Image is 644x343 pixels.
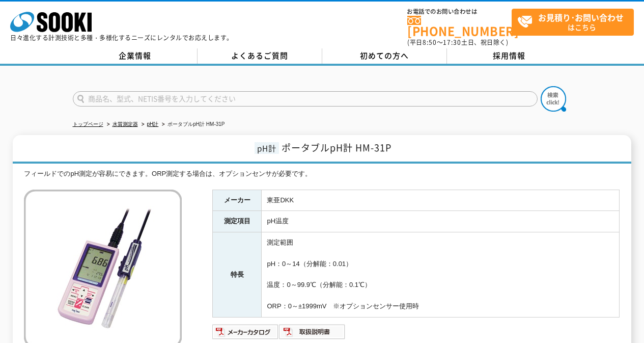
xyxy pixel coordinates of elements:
a: メーカーカタログ [212,330,279,338]
strong: お見積り･お問い合わせ [538,11,624,23]
input: 商品名、型式、NETIS番号を入力してください [73,91,538,107]
span: (平日 ～ 土日、祝日除く) [407,38,508,47]
span: 初めての方へ [360,50,409,61]
div: フィールドでのpH測定が容易にできます。ORP測定する場合は、オプションセンサが必要です。 [24,169,620,179]
a: よくあるご質問 [198,48,322,64]
a: 初めての方へ [322,48,447,64]
span: 17:30 [443,38,461,47]
a: お見積り･お問い合わせはこちら [512,9,634,36]
img: メーカーカタログ [212,324,279,340]
a: pH計 [147,121,159,127]
a: 採用情報 [447,48,572,64]
span: ポータブルpH計 HM-31P [282,141,391,154]
th: 特長 [213,232,262,318]
span: pH計 [255,142,279,154]
td: pH温度 [262,211,620,232]
td: 東亜DKK [262,190,620,211]
img: 取扱説明書 [279,324,346,340]
p: 日々進化する計測技術と多種・多様化するニーズにレンタルでお応えします。 [10,35,233,41]
a: [PHONE_NUMBER] [407,16,512,37]
span: はこちら [517,9,633,35]
a: トップページ [73,121,103,127]
th: 測定項目 [213,211,262,232]
th: メーカー [213,190,262,211]
a: 水質測定器 [113,121,138,127]
a: 取扱説明書 [279,330,346,338]
span: 8:50 [423,38,437,47]
a: 企業情報 [73,48,198,64]
img: btn_search.png [541,86,566,112]
span: お電話でのお問い合わせは [407,9,512,15]
li: ポータブルpH計 HM-31P [160,119,225,130]
td: 測定範囲 pH：0～14（分解能：0.01） 温度：0～99.9℃（分解能：0.1℃） ORP：0～±1999mV ※オプションセンサー使用時 [262,232,620,318]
